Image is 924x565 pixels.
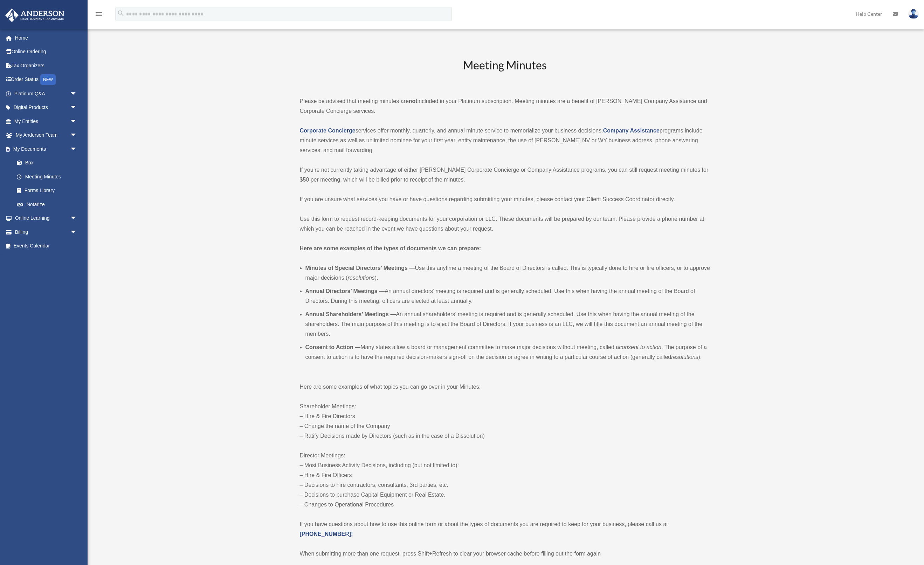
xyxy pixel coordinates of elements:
a: Tax Organizers [5,59,88,73]
a: Online Learningarrow_drop_down [5,211,88,225]
a: Forms Library [10,184,88,198]
span: arrow_drop_down [70,142,84,156]
a: Billingarrow_drop_down [5,225,88,239]
strong: not [409,98,418,104]
p: services offer monthly, quarterly, and annual minute service to memorialize your business decisio... [300,126,710,155]
em: consent to [619,344,645,350]
img: Anderson Advisors Platinum Portal [3,8,67,22]
p: When submitting more than one request, press Shift+Refresh to clear your browser cache before fil... [300,549,710,559]
span: arrow_drop_down [70,128,84,143]
i: search [117,9,125,17]
a: Order StatusNEW [5,73,88,87]
a: My Anderson Teamarrow_drop_down [5,128,88,142]
a: Box [10,156,88,170]
a: Company Assistance [603,128,660,134]
a: Platinum Q&Aarrow_drop_down [5,87,88,101]
p: Use this form to request record-keeping documents for your corporation or LLC. These documents wi... [300,214,710,234]
li: Use this anytime a meeting of the Board of Directors is called. This is typically done to hire or... [305,263,710,283]
a: Digital Productsarrow_drop_down [5,101,88,115]
a: Corporate Concierge [300,128,356,134]
p: If you have questions about how to use this online form or about the types of documents you are r... [300,519,710,539]
b: Annual Shareholders’ Meetings — [305,311,396,317]
strong: Here are some examples of the types of documents we can prepare: [300,245,481,251]
span: arrow_drop_down [70,87,84,101]
p: Director Meetings: – Most Business Activity Decisions, including (but not limited to): – Hire & F... [300,451,710,510]
a: menu [95,12,103,18]
a: My Entitiesarrow_drop_down [5,114,88,128]
em: resolutions [347,275,374,281]
li: An annual shareholders’ meeting is required and is generally scheduled. Use this when having the ... [305,309,710,339]
p: Please be advised that meeting minutes are included in your Platinum subscription. Meeting minute... [300,96,710,116]
a: Meeting Minutes [10,170,84,184]
a: Home [5,31,88,45]
a: Notarize [10,197,88,211]
i: menu [95,10,103,18]
h2: Meeting Minutes [300,57,710,87]
img: User Pic [908,9,919,19]
li: An annual directors’ meeting is required and is generally scheduled. Use this when having the ann... [305,286,710,306]
b: Minutes of Special Directors’ Meetings — [305,265,415,271]
p: If you are unsure what services you have or have questions regarding submitting your minutes, ple... [300,195,710,204]
b: Consent to Action — [305,344,361,350]
span: arrow_drop_down [70,101,84,115]
li: Many states allow a board or management committee to make major decisions without meeting, called... [305,342,710,362]
span: arrow_drop_down [70,114,84,129]
a: Online Ordering [5,45,88,59]
p: If you’re not currently taking advantage of either [PERSON_NAME] Corporate Concierge or Company A... [300,165,710,185]
span: arrow_drop_down [70,225,84,239]
a: My Documentsarrow_drop_down [5,142,88,156]
em: resolutions [671,354,698,360]
em: action [647,344,662,350]
a: [PHONE_NUMBER]! [300,531,353,537]
b: Annual Directors’ Meetings — [305,288,385,294]
a: Events Calendar [5,239,88,253]
p: Shareholder Meetings: – Hire & Fire Directors – Change the name of the Company – Ratify Decisions... [300,402,710,441]
p: Here are some examples of what topics you can go over in your Minutes: [300,382,710,392]
div: NEW [40,74,56,85]
span: arrow_drop_down [70,211,84,226]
